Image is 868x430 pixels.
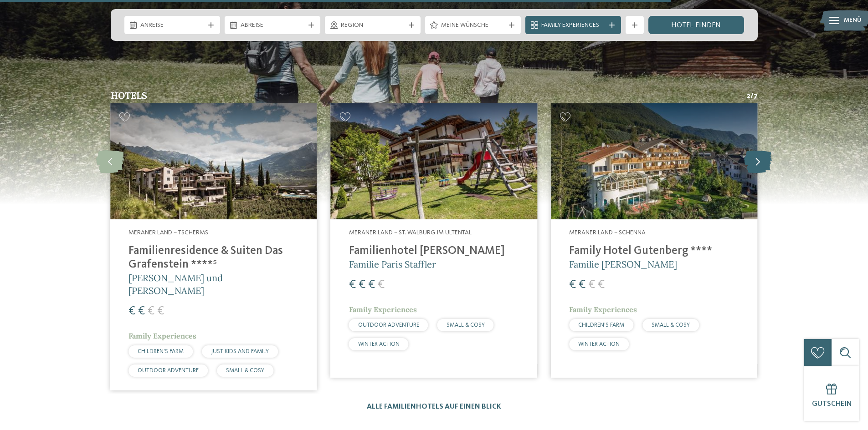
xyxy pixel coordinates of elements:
[569,244,739,258] h4: Family Hotel Gutenberg ****
[579,279,586,291] span: €
[368,279,375,291] span: €
[110,103,317,390] a: Familienhotels in Meran – Abwechslung pur! Meraner Land – Tscherms Familienresidence & Suiten Das...
[211,349,269,354] span: JUST KIDS AND FAMILY
[367,403,501,410] a: Alle Familienhotels auf einen Blick
[128,331,196,340] span: Family Experiences
[111,90,147,101] span: Hotels
[128,272,223,296] span: [PERSON_NAME] und [PERSON_NAME]
[138,368,199,374] span: OUTDOOR ADVENTURE
[349,305,417,314] span: Family Experiences
[157,305,164,317] span: €
[148,305,154,317] span: €
[569,258,677,270] span: Familie [PERSON_NAME]
[578,341,620,347] span: WINTER ACTION
[588,279,595,291] span: €
[569,229,646,236] span: Meraner Land – Schenna
[110,103,317,219] img: Familienhotels in Meran – Abwechslung pur!
[441,21,505,30] span: Meine Wünsche
[541,21,605,30] span: Family Experiences
[648,16,744,34] a: Hotel finden
[341,21,405,30] span: Region
[359,279,365,291] span: €
[447,322,485,328] span: SMALL & COSY
[358,341,400,347] span: WINTER ACTION
[331,103,537,378] a: Familienhotels in Meran – Abwechslung pur! Meraner Land – St. Walburg im Ultental Familienhotel [...
[349,258,436,270] span: Familie Paris Staffler
[241,21,304,30] span: Abreise
[551,103,757,378] a: Familienhotels in Meran – Abwechslung pur! Meraner Land – Schenna Family Hotel Gutenberg **** Fam...
[331,103,537,219] img: Familienhotels in Meran – Abwechslung pur!
[812,400,852,408] span: Gutschein
[349,279,356,291] span: €
[804,366,859,421] a: Gutschein
[138,305,145,317] span: €
[754,91,758,101] span: 7
[598,279,605,291] span: €
[750,91,754,101] span: /
[578,322,624,328] span: CHILDREN’S FARM
[128,244,298,272] h4: Familienresidence & Suiten Das Grafenstein ****ˢ
[349,244,519,258] h4: Familienhotel [PERSON_NAME]
[226,368,264,374] span: SMALL & COSY
[569,279,576,291] span: €
[358,322,419,328] span: OUTDOOR ADVENTURE
[349,229,472,236] span: Meraner Land – St. Walburg im Ultental
[551,103,757,219] img: Family Hotel Gutenberg ****
[128,229,208,236] span: Meraner Land – Tscherms
[140,21,204,30] span: Anreise
[652,322,690,328] span: SMALL & COSY
[138,349,184,354] span: CHILDREN’S FARM
[128,305,135,317] span: €
[746,91,750,101] span: 2
[569,305,637,314] span: Family Experiences
[378,279,385,291] span: €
